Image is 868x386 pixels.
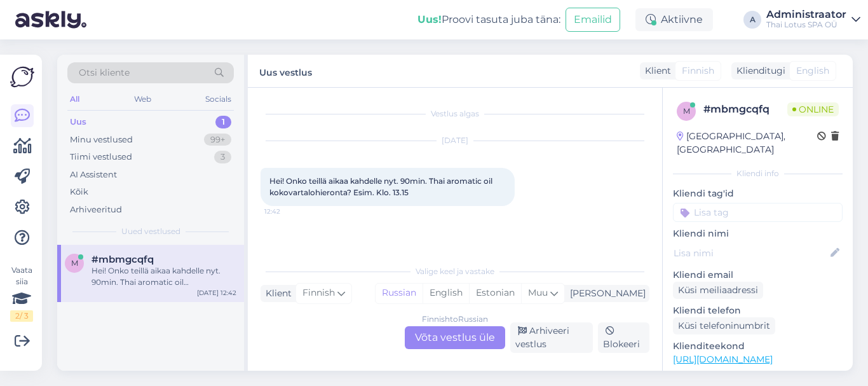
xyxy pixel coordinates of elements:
div: Kliendi info [673,168,843,179]
div: 99+ [204,134,231,146]
div: A [743,11,761,29]
input: Lisa tag [673,203,843,222]
div: All [67,91,82,107]
p: Kliendi nimi [673,227,843,240]
div: Blokeeri [598,322,649,353]
span: Finnish [302,286,335,300]
span: Muu [528,287,548,298]
p: Kliendi telefon [673,304,843,317]
span: English [796,64,829,78]
b: Uus! [417,13,442,25]
p: Kliendi tag'id [673,187,843,200]
button: Emailid [566,8,620,32]
div: Küsi meiliaadressi [673,282,763,299]
div: Klient [640,64,671,78]
label: Uus vestlus [259,62,312,79]
div: Aktiivne [635,8,713,31]
span: Finnish [682,64,714,78]
div: Web [132,91,154,107]
a: [URL][DOMAIN_NAME] [673,354,773,365]
span: m [683,106,690,116]
div: Finnish to Russian [422,314,488,325]
div: Russian [376,284,423,303]
div: 2 / 3 [10,310,33,322]
span: m [71,258,78,268]
span: Hei! Onko teillä aikaa kahdelle nyt. 90min. Thai aromatic oil kokovartalohieronta? Esim. Klo. 13.15 [269,176,494,197]
div: # mbmgcqfq [703,102,787,117]
div: [GEOGRAPHIC_DATA], [GEOGRAPHIC_DATA] [677,130,817,156]
div: Klienditugi [731,64,785,78]
div: Vestlus algas [261,108,649,120]
div: Tiimi vestlused [70,151,132,163]
img: Askly Logo [10,65,34,89]
div: AI Assistent [70,169,117,181]
div: Proovi tasuta juba täna: [417,12,560,27]
a: AdministraatorThai Lotus SPA OÜ [766,10,860,30]
p: Vaata edasi ... [673,370,843,382]
span: Otsi kliente [79,66,130,79]
div: Valige keel ja vastake [261,266,649,277]
div: English [423,284,469,303]
span: #mbmgcqfq [92,254,154,265]
div: Minu vestlused [70,134,133,146]
div: Küsi telefoninumbrit [673,317,775,334]
div: Arhiveeri vestlus [510,322,593,353]
div: Uus [70,116,86,128]
span: 12:42 [264,207,312,216]
input: Lisa nimi [674,246,828,260]
div: Estonian [469,284,521,303]
p: Klienditeekond [673,340,843,353]
p: Kliendi email [673,268,843,282]
span: Uued vestlused [121,226,180,237]
div: Thai Lotus SPA OÜ [766,20,846,30]
div: 1 [215,116,231,128]
div: Võta vestlus üle [405,326,505,349]
div: Vaata siia [10,265,33,322]
div: [DATE] 12:42 [197,288,236,298]
div: Kõik [70,186,88,198]
div: 3 [214,151,231,163]
div: Hei! Onko teillä aikaa kahdelle nyt. 90min. Thai aromatic oil kokovartalohieronta? Esim. Klo. 13.15 [92,265,236,288]
div: Administraator [766,10,846,20]
div: Socials [203,91,234,107]
div: Arhiveeritud [70,203,122,216]
div: Klient [261,287,292,300]
div: [PERSON_NAME] [565,287,646,300]
span: Online [787,102,839,116]
div: [DATE] [261,135,649,146]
